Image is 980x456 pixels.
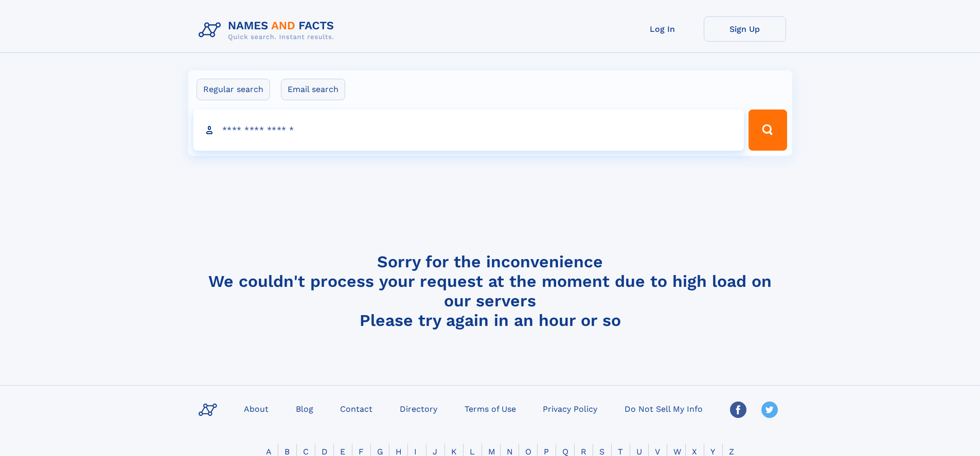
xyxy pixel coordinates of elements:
label: Email search [281,79,345,100]
a: Blog [292,401,317,416]
a: Log In [621,16,704,42]
h4: Sorry for the inconvenience We couldn't process your request at the moment due to high load on ou... [194,252,786,330]
img: Twitter [761,402,778,418]
label: Regular search [197,79,270,100]
a: Directory [396,401,441,416]
a: Privacy Policy [539,401,601,416]
a: Sign Up [704,16,786,42]
a: Contact [336,401,377,416]
img: Facebook [730,402,746,418]
a: Terms of Use [460,401,520,416]
button: Search Button [749,110,787,151]
img: Logo Names and Facts [194,16,343,44]
a: About [240,401,273,416]
a: Do Not Sell My Info [620,401,707,416]
input: search input [193,110,744,151]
